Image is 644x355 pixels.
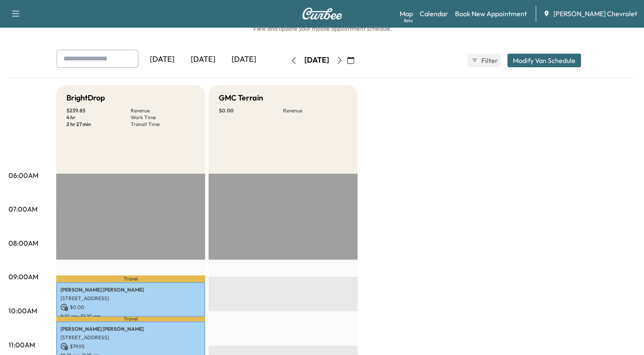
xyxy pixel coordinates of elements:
p: [STREET_ADDRESS] [60,334,201,341]
p: 08:00AM [9,238,38,248]
p: 07:00AM [9,204,37,214]
p: [STREET_ADDRESS] [60,295,201,302]
img: Curbee Logo [302,8,343,20]
p: Work Time [131,114,195,121]
p: Revenue [283,107,347,114]
button: Filter [467,54,501,67]
p: Travel [56,275,205,282]
p: 09:00AM [9,272,38,282]
div: [DATE] [304,55,329,66]
p: Revenue [131,107,195,114]
p: [PERSON_NAME] [PERSON_NAME] [60,286,201,293]
a: Calendar [420,9,448,19]
button: Modify Van Schedule [507,54,581,67]
p: 10:00AM [9,306,37,316]
p: 2 hr 27 min [66,121,131,128]
p: 06:00AM [9,170,38,180]
h6: View and update your mobile appointment schedule. [9,24,635,33]
span: Filter [481,55,497,66]
span: [PERSON_NAME] Chevrolet [553,9,637,19]
a: MapBeta [400,9,413,19]
div: [DATE] [223,50,264,69]
p: 4 hr [66,114,131,121]
h5: BrightDrop [66,92,105,104]
p: $ 0.00 [219,107,283,114]
p: Travel [56,317,205,321]
div: Beta [404,17,413,24]
p: $ 239.85 [66,107,131,114]
p: 9:10 am - 10:10 am [60,313,201,320]
p: [PERSON_NAME] [PERSON_NAME] [60,326,201,332]
p: $ 79.95 [60,343,201,350]
p: 11:00AM [9,340,35,350]
div: [DATE] [142,50,183,69]
h5: GMC Terrain [219,92,263,104]
p: $ 0.00 [60,303,201,311]
div: [DATE] [183,50,223,69]
p: Transit Time [131,121,195,128]
a: Book New Appointment [455,9,527,19]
